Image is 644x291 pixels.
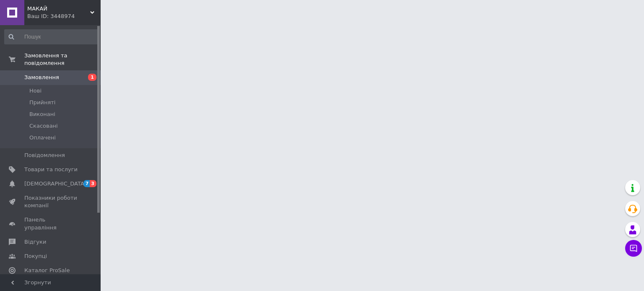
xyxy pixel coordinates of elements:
span: МАКАЙ [27,5,90,13]
span: 3 [90,180,96,187]
span: Показники роботи компанії [24,194,78,209]
span: 1 [88,74,96,81]
input: Пошук [4,29,99,44]
button: Чат з покупцем [625,240,642,257]
span: Скасовані [29,122,58,130]
span: [DEMOGRAPHIC_DATA] [24,180,86,188]
span: Виконані [29,111,55,118]
span: Панель управління [24,216,78,231]
span: Замовлення та повідомлення [24,52,101,67]
span: Повідомлення [24,152,65,159]
span: Покупці [24,252,47,260]
span: Замовлення [24,74,59,81]
div: Ваш ID: 3448974 [27,13,101,20]
span: Відгуки [24,238,46,246]
span: Нові [29,87,42,95]
span: Прийняті [29,99,55,106]
span: Каталог ProSale [24,267,70,274]
span: Оплачені [29,134,56,142]
span: Товари та послуги [24,166,78,173]
span: 7 [83,180,90,187]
